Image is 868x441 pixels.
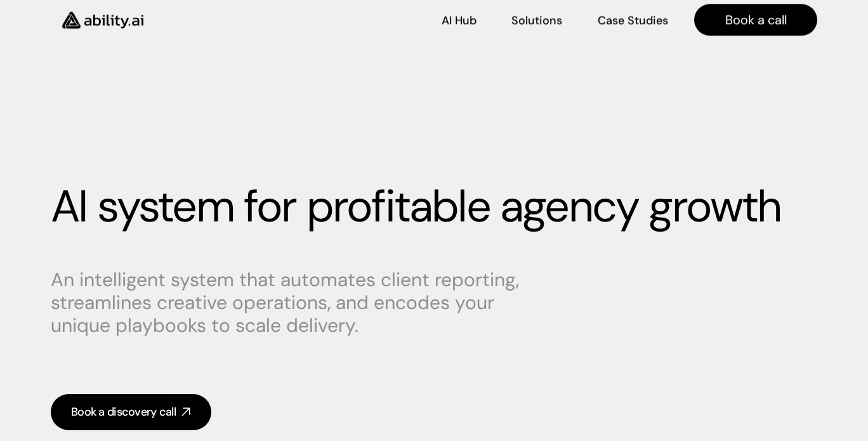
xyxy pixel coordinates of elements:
[598,13,668,29] p: Case Studies
[511,13,562,29] p: Solutions
[597,9,669,31] a: Case Studies
[725,11,787,29] p: Book a call
[51,180,817,234] h1: AI system for profitable agency growth
[161,4,817,36] nav: Main navigation
[511,9,562,31] a: Solutions
[51,394,211,430] a: Book a discovery call
[442,9,477,31] a: AI Hub
[694,4,817,36] a: Book a call
[442,13,477,29] p: AI Hub
[51,268,533,337] p: An intelligent system that automates client reporting, streamlines creative operations, and encod...
[72,119,161,132] h3: Ready-to-use in Slack
[71,404,176,420] div: Book a discovery call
